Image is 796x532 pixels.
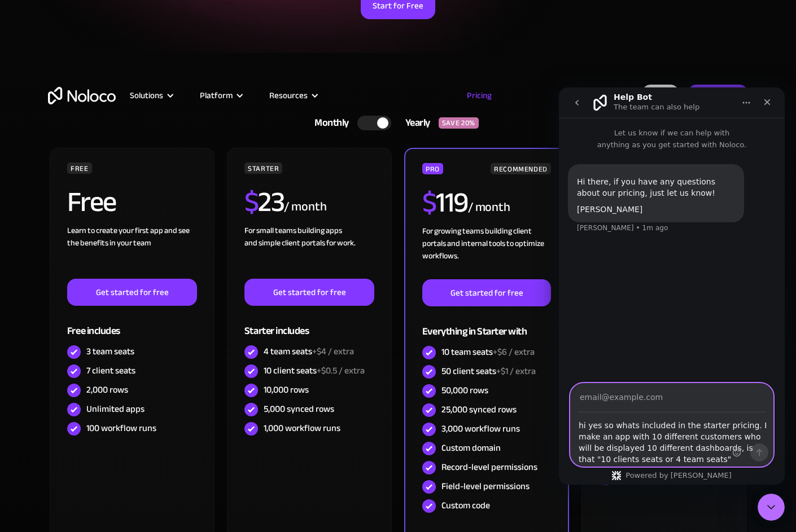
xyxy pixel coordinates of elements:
[441,346,535,358] div: 10 team seats
[422,306,551,343] div: Everything in Starter with
[86,364,135,377] div: 7 client seats
[116,88,186,103] div: Solutions
[642,85,679,106] a: Login
[86,403,145,415] div: Unlimited apps
[441,442,501,454] div: Custom domain
[86,422,156,434] div: 100 workflow runs
[317,362,365,379] span: +$0.5 / extra
[468,199,510,217] div: / month
[186,88,255,103] div: Platform
[244,306,374,342] div: Starter includes
[441,461,537,473] div: Record-level permissions
[86,345,134,358] div: 3 team seats
[67,188,116,216] h2: Free
[130,88,163,103] div: Solutions
[67,306,197,342] div: Free includes
[264,422,340,434] div: 1,000 workflow runs
[67,225,197,279] div: Learn to create your first app and see the benefits in your team ‍
[441,423,520,435] div: 3,000 workflow runs
[67,162,92,174] div: FREE
[491,163,551,174] div: RECOMMENDED
[422,176,436,229] span: $
[244,225,374,279] div: For small teams building apps and simple client portals for work. ‍
[264,403,334,415] div: 5,000 synced rows
[67,279,197,306] a: Get started for free
[244,188,285,216] h2: 23
[255,88,330,103] div: Resources
[493,344,535,360] span: +$6 / extra
[688,85,748,106] a: Get started
[422,163,443,174] div: PRO
[244,175,259,228] span: $
[441,480,530,493] div: Field-level permissions
[48,87,116,104] a: home
[86,384,128,396] div: 2,000 rows
[264,364,365,377] div: 10 client seats
[441,365,536,377] div: 50 client seats
[244,279,374,306] a: Get started for free
[244,162,282,174] div: STARTER
[269,88,308,103] div: Resources
[264,384,309,396] div: 10,000 rows
[496,363,536,380] span: +$1 / extra
[312,343,354,360] span: +$4 / extra
[758,494,785,521] iframe: Intercom live chat
[422,279,551,306] a: Get started for free
[453,88,506,103] a: Pricing
[264,345,354,358] div: 4 team seats
[422,225,551,279] div: For growing teams building client portals and internal tools to optimize workflows.
[441,499,490,512] div: Custom code
[559,87,785,485] iframe: Intercom live chat
[422,188,468,217] h2: 119
[200,88,233,103] div: Platform
[441,384,488,397] div: 50,000 rows
[284,198,326,216] div: / month
[441,403,517,416] div: 25,000 synced rows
